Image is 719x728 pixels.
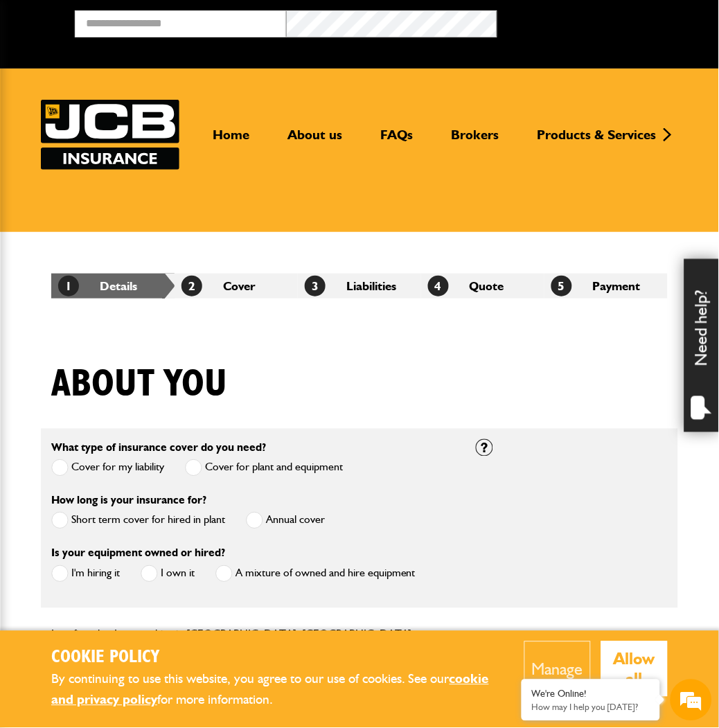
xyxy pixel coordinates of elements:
[544,274,668,299] li: Payment
[51,512,225,529] label: Short term cover for hired in plant
[41,100,179,170] img: JCB Insurance Services logo
[441,127,510,154] a: Brokers
[370,127,424,154] a: FAQs
[532,689,650,700] div: We're Online!
[215,565,416,583] label: A mixture of owned and hire equipment
[246,512,325,529] label: Annual cover
[51,274,175,299] li: Details
[51,443,266,454] label: What type of insurance cover do you need?
[51,648,504,669] h2: Cookie Policy
[58,276,79,296] span: 1
[41,100,179,170] a: JCB Insurance Services
[202,127,260,154] a: Home
[277,127,353,154] a: About us
[18,169,253,199] input: Enter your email address
[51,565,120,583] label: I'm hiring it
[51,459,164,477] label: Cover for my liability
[141,565,195,583] label: I own it
[227,7,260,40] div: Minimize live chat window
[51,548,225,559] label: Is your equipment owned or hired?
[72,78,233,96] div: Chat with us now
[298,274,421,299] li: Liabilities
[24,77,58,96] img: d_20077148190_company_1631870298795_20077148190
[185,459,343,477] label: Cover for plant and equipment
[527,127,667,154] a: Products & Services
[684,259,719,432] div: Need help?
[175,274,298,299] li: Cover
[51,495,206,506] label: How long is your insurance for?
[532,702,650,713] p: How may I help you today?
[51,669,504,711] p: By continuing to use this website, you agree to our use of cookies. See our for more information.
[524,641,591,697] button: Manage
[497,10,709,32] button: Broker Login
[18,251,253,415] textarea: Type your message and hit 'Enter'
[181,276,202,296] span: 2
[601,641,668,697] button: Allow all
[18,128,253,159] input: Enter your last name
[51,629,455,651] label: I confirm that I am working in [GEOGRAPHIC_DATA], [GEOGRAPHIC_DATA] or [GEOGRAPHIC_DATA]
[428,276,449,296] span: 4
[551,276,572,296] span: 5
[305,276,326,296] span: 3
[51,361,227,407] h1: About you
[421,274,544,299] li: Quote
[18,210,253,240] input: Enter your phone number
[188,427,251,445] em: Start Chat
